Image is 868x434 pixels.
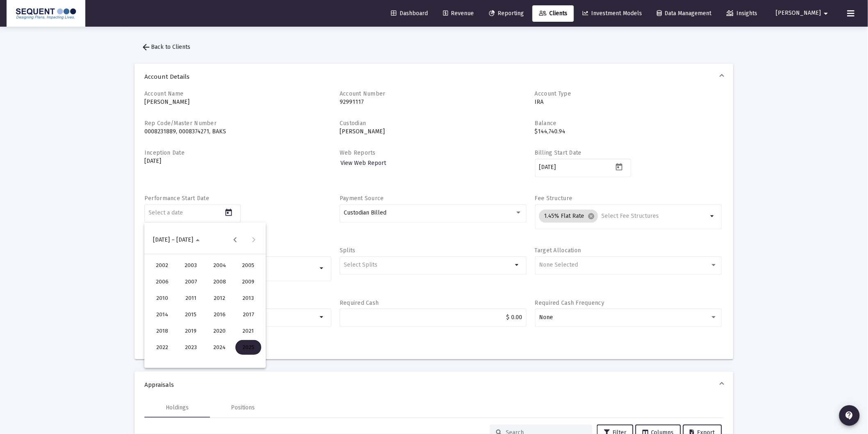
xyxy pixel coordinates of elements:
[235,340,261,355] div: 2025
[234,257,263,274] button: 2005
[205,257,234,274] button: 2004
[176,290,205,306] button: 2011
[149,307,175,322] div: 2014
[235,307,261,322] div: 2017
[234,290,263,306] button: 2013
[205,339,234,356] button: 2024
[178,274,204,289] div: 2007
[147,232,206,248] button: Choose date
[235,274,261,289] div: 2009
[178,307,204,322] div: 2015
[235,291,261,306] div: 2013
[234,274,263,290] button: 2009
[235,324,261,338] div: 2021
[178,340,204,355] div: 2023
[148,274,176,290] button: 2006
[207,324,233,338] div: 2020
[245,232,262,248] button: Next 24 years
[178,258,204,273] div: 2003
[207,274,233,289] div: 2008
[178,291,204,306] div: 2011
[148,290,176,306] button: 2010
[176,339,205,356] button: 2023
[176,257,205,274] button: 2003
[176,306,205,323] button: 2015
[207,340,233,355] div: 2024
[205,306,234,323] button: 2016
[207,307,233,322] div: 2016
[235,258,261,273] div: 2005
[234,306,263,323] button: 2017
[234,323,263,339] button: 2021
[207,258,233,273] div: 2004
[153,236,194,243] span: [DATE] – [DATE]
[149,324,175,338] div: 2018
[205,274,234,290] button: 2008
[148,339,176,356] button: 2022
[148,306,176,323] button: 2014
[207,291,233,306] div: 2012
[234,339,263,356] button: 2025
[176,323,205,339] button: 2019
[149,274,175,289] div: 2006
[205,323,234,339] button: 2020
[148,257,176,274] button: 2002
[149,340,175,355] div: 2022
[176,274,205,290] button: 2007
[227,232,243,248] button: Previous 24 years
[205,290,234,306] button: 2012
[149,291,175,306] div: 2010
[149,258,175,273] div: 2002
[148,323,176,339] button: 2018
[178,324,204,338] div: 2019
